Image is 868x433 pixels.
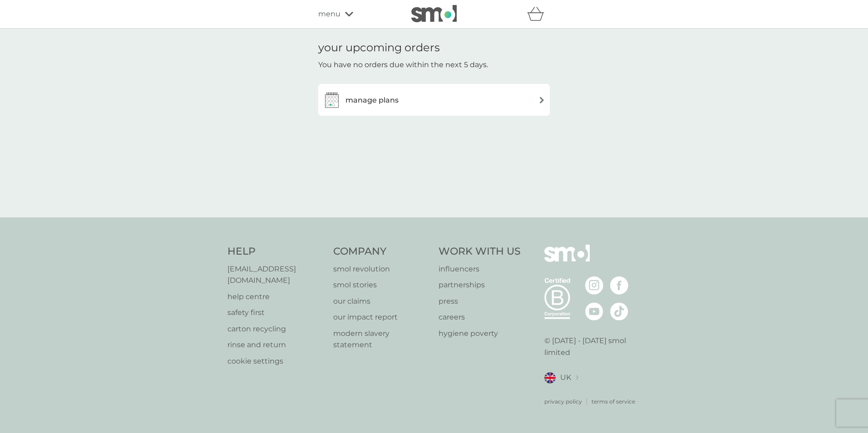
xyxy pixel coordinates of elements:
img: arrow right [538,97,545,103]
a: hygiene poverty [439,328,521,340]
a: partnerships [439,279,521,291]
span: menu [318,8,340,20]
h4: Help [227,245,324,259]
img: UK flag [544,372,556,384]
img: visit the smol Youtube page [585,302,603,320]
a: help centre [227,291,324,303]
h4: Company [333,245,430,259]
img: smol [411,5,457,22]
a: smol revolution [333,263,430,275]
a: smol stories [333,279,430,291]
a: our claims [333,295,430,307]
a: privacy policy [544,397,582,406]
a: cookie settings [227,355,324,367]
h3: manage plans [345,94,399,106]
a: rinse and return [227,339,324,351]
a: press [439,295,521,307]
img: visit the smol Facebook page [610,276,628,295]
img: select a new location [576,375,578,380]
p: © [DATE] - [DATE] smol limited [544,335,641,358]
img: visit the smol Tiktok page [610,302,628,320]
img: visit the smol Instagram page [585,276,603,295]
a: carton recycling [227,323,324,335]
p: You have no orders due within the next 5 days. [318,59,488,71]
h1: your upcoming orders [318,41,440,54]
a: safety first [227,307,324,319]
h4: Work With Us [439,245,521,259]
a: terms of service [592,397,635,406]
a: influencers [439,263,521,275]
a: [EMAIL_ADDRESS][DOMAIN_NAME] [227,263,324,286]
img: smol [544,245,590,276]
a: modern slavery statement [333,328,430,351]
a: careers [439,311,521,323]
div: basket [527,5,550,23]
span: UK [560,372,571,384]
a: our impact report [333,311,430,323]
